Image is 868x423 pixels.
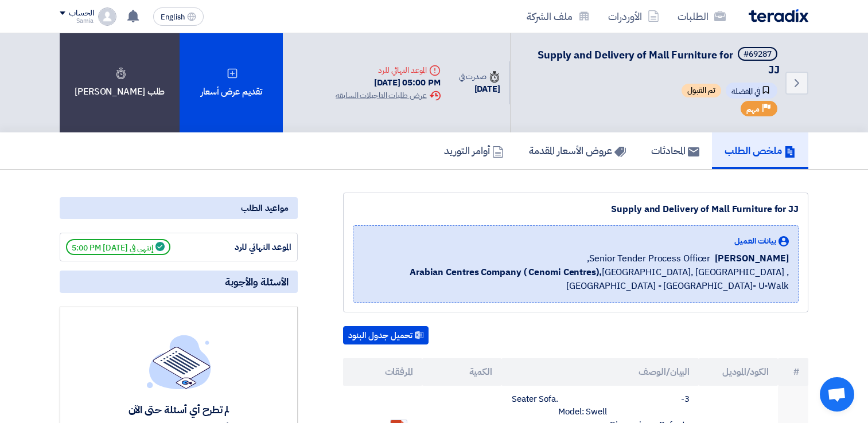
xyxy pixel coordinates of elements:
h5: عروض الأسعار المقدمة [529,144,626,157]
img: profile_test.png [98,7,116,26]
div: Samia [60,18,94,24]
div: الموعد النهائي للرد [336,64,440,76]
th: # [778,358,808,386]
div: الحساب [69,9,94,18]
div: الموعد النهائي للرد [205,241,291,254]
img: empty_state_list.svg [147,335,211,389]
a: عروض الأسعار المقدمة [516,132,639,169]
h5: المحادثات [651,144,699,157]
span: إنتهي في [DATE] 5:00 PM [66,239,170,255]
h5: ملخص الطلب [725,144,796,157]
span: [PERSON_NAME] [715,252,789,265]
a: الأوردرات [599,3,668,30]
h5: أوامر التوريد [444,144,504,157]
th: البيان/الوصف [501,358,699,386]
th: الكمية [422,358,501,386]
div: مواعيد الطلب [60,197,298,219]
a: الطلبات [668,3,735,30]
a: أوامر التوريد [431,132,516,169]
div: تقديم عرض أسعار [180,33,283,132]
button: تحميل جدول البنود [343,326,429,344]
div: صدرت في [459,70,500,83]
a: Open chat [820,377,854,412]
span: English [161,13,185,21]
div: عرض طلبات التاجيلات السابقه [336,89,440,101]
img: Teradix logo [749,9,808,22]
th: الكود/الموديل [699,358,778,386]
th: المرفقات [343,358,422,386]
span: [GEOGRAPHIC_DATA], [GEOGRAPHIC_DATA] ,[GEOGRAPHIC_DATA] - [GEOGRAPHIC_DATA]- U-Walk [363,265,789,293]
span: الأسئلة والأجوبة [225,275,289,288]
div: [DATE] 05:00 PM [336,76,440,89]
a: ملف الشركة [517,3,599,30]
b: Arabian Centres Company ( Cenomi Centres), [410,265,602,279]
span: بيانات العميل [734,235,776,247]
a: ملخص الطلب [712,132,808,169]
span: في المفضلة [726,83,777,99]
span: تم القبول [682,84,721,97]
span: مهم [746,104,760,115]
div: Supply and Delivery of Mall Furniture for JJ [353,202,799,216]
span: Senior Tender Process Officer, [587,252,710,265]
div: طلب [PERSON_NAME] [60,33,180,132]
div: #69287 [744,50,772,58]
a: المحادثات [639,132,712,169]
button: English [153,7,204,26]
span: Supply and Delivery of Mall Furniture for JJ [538,47,780,77]
div: [DATE] [459,83,500,96]
div: لم تطرح أي أسئلة حتى الآن [81,403,277,416]
h5: Supply and Delivery of Mall Furniture for JJ [524,47,780,77]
